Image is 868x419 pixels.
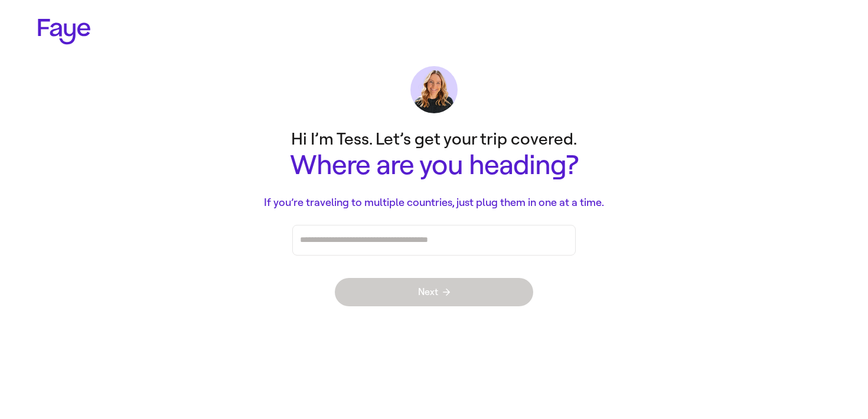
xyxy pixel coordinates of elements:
h1: Where are you heading? [198,150,670,181]
p: If you’re traveling to multiple countries, just plug them in one at a time. [198,195,670,211]
div: Press enter after you type each destination [300,225,568,255]
p: Hi I’m Tess. Let’s get your trip covered. [198,127,670,150]
button: Next [335,278,533,306]
span: Next [418,287,450,297]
